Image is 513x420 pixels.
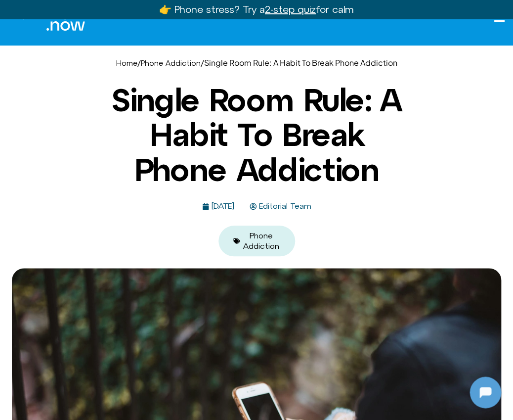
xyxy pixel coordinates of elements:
[86,81,112,93] p: [DATE]
[172,4,189,21] svg: Close Chatbot Button
[202,202,234,211] a: [DATE]
[169,316,185,331] svg: Voice Input Button
[116,59,137,67] a: Home
[141,59,201,67] a: Phone Addiction
[2,2,195,23] button: Expand Header Button
[156,4,172,21] svg: Restart Conversation Button
[28,106,176,153] p: Good to see you. Phone focus time. Which moment [DATE] grabs your phone the most? Choose one: 1) ...
[2,143,16,157] img: N5FCcHC.png
[159,3,354,15] a: 👉 Phone stress? Try a2-step quizfor calm
[212,201,234,210] time: [DATE]
[204,57,397,68] span: Single Room Rule: A Habit To Break Phone Addiction
[28,170,176,230] p: Makes sense — you want clarity. When do you reach for your phone most [DATE]? Choose one: 1) Morn...
[116,57,397,68] span: / /
[250,202,311,211] a: Editorial Team
[28,246,176,294] p: Looks like you stepped away—no worries. Message me when you're ready. What feels like a good next...
[61,25,136,39] h1: [DOMAIN_NAME]
[2,220,16,233] img: N5FCcHC.png
[2,284,16,298] img: N5FCcHC.png
[29,6,152,19] h2: [DOMAIN_NAME]
[17,319,153,328] textarea: Message Input
[9,5,25,21] img: N5FCcHC.png
[243,231,279,250] a: Phone Addiction
[256,202,311,211] span: Editorial Team
[103,83,410,187] h1: Single Room Rule: A Habit To Break Phone Addiction
[470,376,501,408] iframe: Botpress
[265,3,316,15] u: 2-step quiz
